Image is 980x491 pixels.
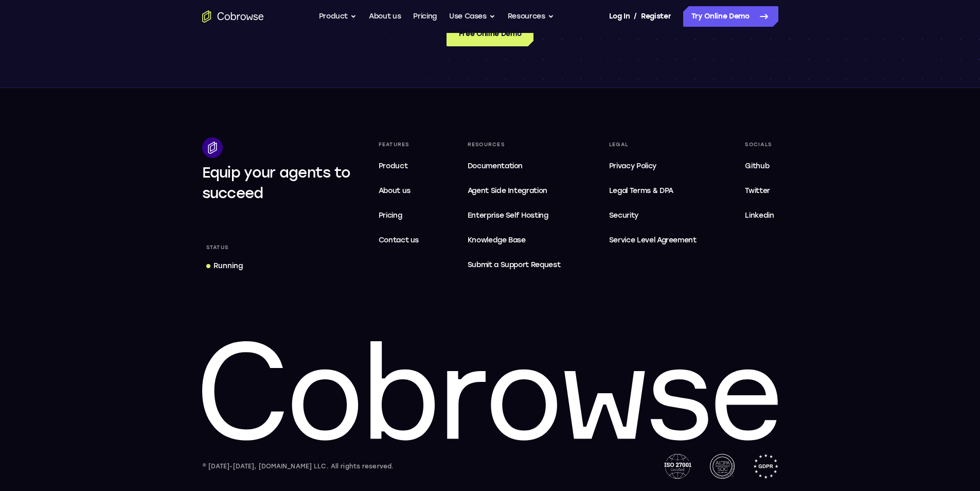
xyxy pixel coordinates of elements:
a: Pricing [375,205,423,226]
a: Pricing [413,6,437,27]
a: Knowledge Base [464,230,565,251]
img: GDPR [753,454,778,479]
a: Legal Terms & DPA [605,181,701,201]
span: Github [745,162,769,170]
div: Running [213,261,243,271]
a: Agent Side Integration [464,181,565,201]
div: Legal [605,137,701,152]
div: Socials [741,137,778,152]
a: Try Online Demo [683,6,778,27]
span: Legal Terms & DPA [609,186,673,195]
span: Knowledge Base [468,236,526,244]
span: Documentation [468,162,523,170]
a: Twitter [741,181,778,201]
a: About us [369,6,401,27]
span: Privacy Policy [609,162,656,170]
button: Resources [508,6,554,27]
img: ISO [664,454,691,479]
a: Documentation [464,156,565,177]
a: Product [375,156,423,177]
span: About us [379,186,411,195]
a: Register [641,6,671,27]
span: Agent Side Integration [468,185,561,197]
a: Contact us [375,230,423,251]
div: © [DATE]-[DATE], [DOMAIN_NAME] LLC. All rights reserved. [202,461,394,471]
img: AICPA SOC [710,454,735,479]
span: Security [609,211,638,220]
div: Features [375,137,423,152]
a: Log In [609,6,630,27]
span: Equip your agents to succeed [202,164,351,202]
span: Contact us [379,236,419,244]
a: Service Level Agreement [605,230,701,251]
span: Service Level Agreement [609,234,697,247]
button: Product [319,6,357,27]
a: Submit a Support Request [464,255,565,275]
a: Security [605,205,701,226]
span: Enterprise Self Hosting [468,209,561,222]
span: Submit a Support Request [468,259,561,271]
a: About us [375,181,423,201]
a: Free Online Demo [447,22,533,46]
div: Resources [464,137,565,152]
a: Running [202,257,247,275]
span: Linkedin [745,211,774,220]
span: Product [379,162,408,170]
span: / [634,10,637,23]
a: Privacy Policy [605,156,701,177]
a: Linkedin [741,205,778,226]
button: Use Cases [449,6,495,27]
a: Github [741,156,778,177]
span: Twitter [745,186,770,195]
a: Enterprise Self Hosting [464,205,565,226]
span: Pricing [379,211,402,220]
a: Go to the home page [202,10,264,23]
div: Status [202,240,233,255]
